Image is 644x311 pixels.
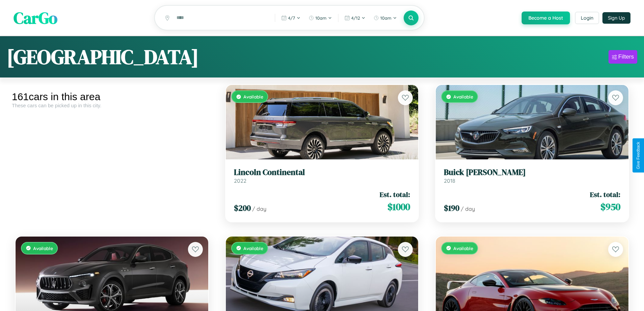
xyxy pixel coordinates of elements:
[341,13,369,23] button: 4/12
[288,15,295,21] span: 4 / 7
[315,15,327,21] span: 10am
[14,7,57,29] span: CarGo
[461,205,475,212] span: / day
[234,177,246,184] span: 2022
[522,12,570,24] button: Become a Host
[12,103,212,108] div: These cars can be picked up in this city.
[252,205,266,212] span: / day
[636,142,641,169] div: Give Feedback
[444,202,459,214] span: $ 190
[12,91,212,103] div: 161 cars in this area
[370,13,400,23] button: 10am
[444,168,620,184] a: Buick [PERSON_NAME]2018
[380,190,410,199] span: Est. total:
[453,94,473,99] span: Available
[590,190,620,199] span: Est. total:
[575,12,599,24] button: Login
[380,15,391,21] span: 10am
[278,13,304,23] button: 4/7
[600,200,620,214] span: $ 950
[234,168,410,184] a: Lincoln Continental2022
[243,94,263,99] span: Available
[444,168,620,177] h3: Buick [PERSON_NAME]
[618,53,634,60] div: Filters
[609,50,637,64] button: Filters
[33,245,53,251] span: Available
[234,168,410,177] h3: Lincoln Continental
[243,245,263,251] span: Available
[305,13,335,23] button: 10am
[602,12,630,24] button: Sign Up
[444,177,455,184] span: 2018
[453,245,473,251] span: Available
[351,15,360,21] span: 4 / 12
[234,202,251,214] span: $ 200
[387,200,410,214] span: $ 1000
[7,43,199,71] h1: [GEOGRAPHIC_DATA]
